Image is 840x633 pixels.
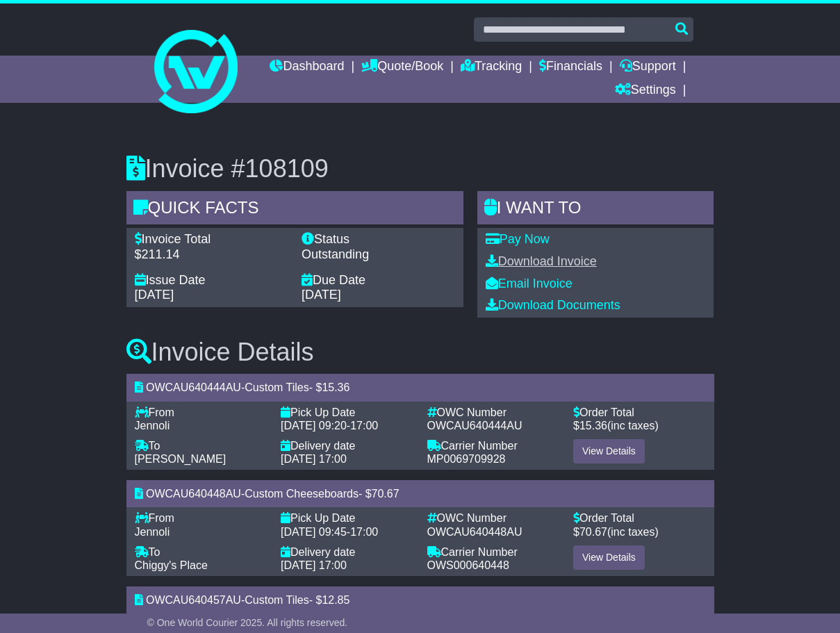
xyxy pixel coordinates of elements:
div: Invoice Total [135,232,288,247]
div: Pick Up Date [281,406,413,419]
div: [DATE] [302,288,455,303]
div: Issue Date [135,273,288,288]
span: [DATE] 09:45 [281,526,347,538]
span: Custom Tiles [245,381,308,393]
div: Quick Facts [126,191,463,229]
span: OWCAU640444AU [427,420,522,431]
div: Due Date [302,273,455,288]
div: Order Total [573,511,706,525]
span: [DATE] 17:00 [281,453,347,465]
span: [DATE] 09:20 [281,420,347,431]
div: Delivery date [281,439,413,452]
a: Financials [539,56,602,79]
div: - [281,419,413,432]
div: Carrier Number [427,545,560,559]
span: Custom Cheeseboards [245,488,359,500]
div: From [135,406,267,419]
span: OWCAU640444AU [146,381,241,393]
span: Jennoli [135,526,170,538]
a: View Details [573,545,645,570]
a: Tracking [461,56,522,79]
a: Email Invoice [486,277,573,290]
div: OWC Number [427,406,560,419]
span: 17:00 [350,420,378,431]
span: Jennoli [135,420,170,431]
span: MP0069709928 [427,453,506,465]
span: OWCAU640448AU [427,526,522,538]
a: Download Invoice [486,254,597,268]
div: [DATE] [135,288,288,303]
div: $ (inc taxes) [573,525,706,539]
span: OWCAU640457AU [146,594,241,606]
a: Support [620,56,676,79]
span: 17:00 [350,526,378,538]
span: © One World Courier 2025. All rights reserved. [147,617,348,628]
div: Pick Up Date [281,511,413,525]
div: From [135,511,267,525]
div: To [135,545,267,559]
div: Delivery date [281,545,413,559]
div: Outstanding [302,247,455,263]
a: View Details [573,439,645,463]
a: Pay Now [486,232,550,246]
div: Status [302,232,455,247]
span: 70.67 [579,526,607,538]
span: 12.85 [322,594,349,606]
div: $ (inc taxes) [573,419,706,432]
a: Download Documents [486,298,620,312]
h3: Invoice #108109 [126,155,714,183]
div: $211.14 [135,247,288,263]
a: Dashboard [270,56,344,79]
span: 15.36 [322,381,349,393]
span: Custom Tiles [245,594,308,606]
div: - - $ [126,480,714,507]
span: [PERSON_NAME] [135,453,227,465]
div: - - $ [126,374,714,401]
span: Chiggy's Place [135,559,208,571]
a: Quote/Book [361,56,443,79]
div: - - $ [126,586,714,614]
span: OWS000640448 [427,559,509,571]
div: I WANT to [477,191,714,229]
div: - [281,525,413,539]
span: OWCAU640448AU [146,488,241,500]
span: [DATE] 17:00 [281,559,347,571]
span: 15.36 [579,420,607,431]
div: To [135,439,267,452]
span: 70.67 [372,488,400,500]
div: OWC Number [427,511,560,525]
div: Order Total [573,406,706,419]
div: Carrier Number [427,439,560,452]
h3: Invoice Details [126,338,714,366]
a: Settings [615,79,676,103]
